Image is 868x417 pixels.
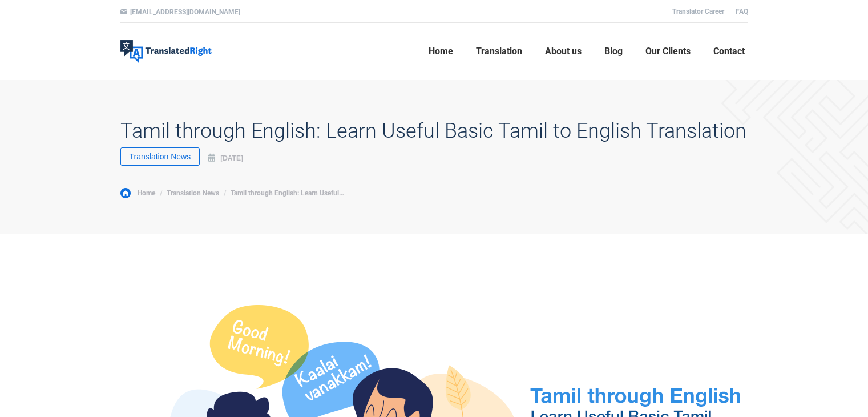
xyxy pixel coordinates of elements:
a: Translation News [120,147,200,166]
a: [DATE] [208,151,243,165]
a: Translation News [167,189,219,197]
span: Our Clients [645,46,691,57]
span: Home [429,46,453,57]
a: About us [542,33,585,70]
span: Category: [120,150,205,166]
span: Contact [713,46,745,57]
h1: Tamil through English: Learn Useful Basic Tamil to English Translation [120,119,746,143]
span: Blog [604,46,623,57]
a: Home [425,33,457,70]
span: Translation [476,46,522,57]
a: [EMAIL_ADDRESS][DOMAIN_NAME] [130,8,240,16]
span: Tamil through English: Learn Useful… [231,189,344,197]
span: Home [138,189,155,197]
a: FAQ [736,7,748,15]
span: About us [545,46,582,57]
a: Our Clients [642,33,694,70]
a: Blog [601,33,626,70]
a: Home [120,188,155,198]
time: [DATE] [220,154,243,162]
img: Translated Right [120,40,212,63]
a: Translation [473,33,526,70]
a: Translator Career [672,7,724,15]
a: Contact [710,33,748,70]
